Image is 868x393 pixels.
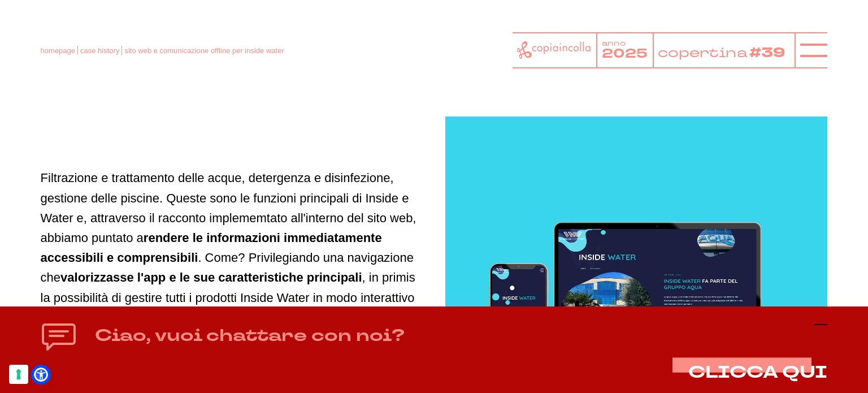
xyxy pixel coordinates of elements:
[80,46,119,55] a: case history
[34,368,48,382] a: Open Accessibility Menu
[688,363,827,382] button: CLICCA QUI
[658,43,750,61] tspan: copertina
[602,45,648,63] tspan: 2025
[753,43,790,63] tspan: #39
[60,270,362,284] strong: valorizzasse l'app e le sue caratteristiche principali
[41,46,75,55] a: homepage
[9,365,28,384] button: Le tue preferenze relative al consenso per le tecnologie di tracciamento
[124,46,284,55] span: sito web e comunicazione offline per inside water
[602,38,626,48] tspan: anno
[41,231,382,265] strong: rendere le informazioni immediatamente accessibili e comprensibili
[688,361,827,384] span: CLICCA QUI
[95,324,405,348] h4: Ciao, vuoi chattare con noi?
